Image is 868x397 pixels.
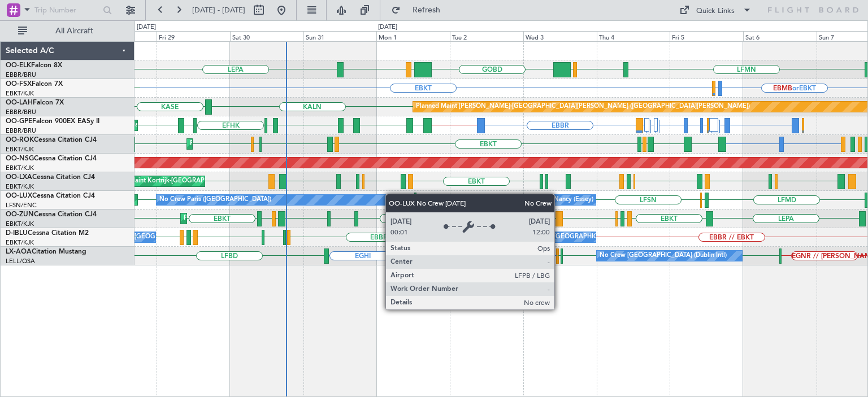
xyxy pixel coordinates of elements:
div: Sat 30 [230,31,303,41]
div: No Crew [GEOGRAPHIC_DATA] (Dublin Intl) [600,247,727,264]
div: Tue 2 [450,31,523,41]
a: EBKT/KJK [6,182,34,191]
a: OO-ZUNCessna Citation CJ4 [6,211,97,218]
a: OO-NSGCessna Citation CJ4 [6,155,97,162]
div: Planned Maint Kortrijk-[GEOGRAPHIC_DATA] [190,136,322,152]
div: Planned Maint Kortrijk-[GEOGRAPHIC_DATA] [184,210,315,227]
a: OO-FSXFalcon 7X [6,81,63,88]
span: Refresh [403,6,450,14]
div: Mon 1 [376,31,450,41]
span: D-IBLU [6,230,28,237]
a: EBKT/KJK [6,238,34,247]
div: Planned Maint Kortrijk-[GEOGRAPHIC_DATA] [105,173,236,190]
a: OO-LAHFalcon 7X [6,99,64,106]
span: OO-GPE [6,118,32,125]
div: Fri 5 [670,31,743,41]
a: OO-ROKCessna Citation CJ4 [6,137,97,143]
div: [DATE] [378,23,397,32]
a: EBKT/KJK [6,220,34,228]
a: EBKT/KJK [6,89,34,98]
a: D-IBLUCessna Citation M2 [6,230,89,237]
input: Trip Number [34,2,99,19]
div: No Crew [GEOGRAPHIC_DATA] ([GEOGRAPHIC_DATA] National) [526,229,715,246]
div: Fri 29 [157,31,230,41]
div: [DATE] [137,23,156,32]
span: [DATE] - [DATE] [192,5,245,15]
a: LELL/QSA [6,257,35,265]
a: EBBR/BRU [6,71,36,79]
span: OO-ELK [6,62,31,69]
div: Sun 31 [303,31,377,41]
div: No Crew Paris ([GEOGRAPHIC_DATA]) [159,191,271,208]
button: Refresh [386,1,454,19]
div: Sat 6 [743,31,817,41]
span: OO-FSX [6,81,32,88]
a: LX-AOACitation Mustang [6,248,86,255]
button: All Aircraft [12,22,123,40]
div: Planned Maint [PERSON_NAME]-[GEOGRAPHIC_DATA][PERSON_NAME] ([GEOGRAPHIC_DATA][PERSON_NAME]) [416,98,750,115]
a: LFSN/ENC [6,201,37,210]
a: EBKT/KJK [6,145,34,154]
span: OO-LXA [6,174,32,181]
a: EBKT/KJK [6,164,34,172]
span: OO-LUX [6,193,32,199]
a: EBBR/BRU [6,126,36,135]
span: OO-ZUN [6,211,34,218]
a: OO-LUXCessna Citation CJ4 [6,193,95,199]
span: All Aircraft [29,27,119,35]
div: Wed 3 [523,31,597,41]
div: Thu 4 [597,31,670,41]
span: LX-AOA [6,248,32,255]
div: No Crew Nancy (Essey) [526,191,593,208]
span: OO-ROK [6,137,34,143]
a: OO-ELKFalcon 8X [6,62,62,69]
button: Quick Links [674,1,757,19]
a: OO-LXACessna Citation CJ4 [6,174,95,181]
a: OO-GPEFalcon 900EX EASy II [6,118,99,125]
span: OO-NSG [6,155,34,162]
span: OO-LAH [6,99,33,106]
div: Quick Links [696,6,735,17]
a: EBBR/BRU [6,108,36,116]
